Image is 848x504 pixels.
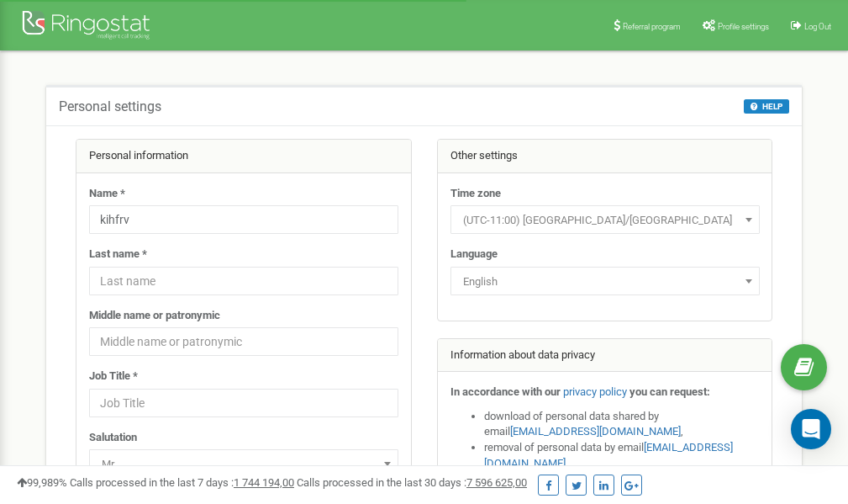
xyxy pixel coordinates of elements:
label: Job Title * [89,369,138,385]
input: Last name [89,267,398,295]
a: privacy policy [563,385,627,398]
u: 1 744 194,00 [234,476,294,489]
span: Mr. [95,453,392,476]
strong: In accordance with our [450,385,561,398]
input: Name [89,205,398,234]
input: Job Title [89,389,398,417]
span: Mr. [89,449,398,478]
strong: you can request: [629,385,710,398]
a: [EMAIL_ADDRESS][DOMAIN_NAME] [510,425,681,438]
span: English [450,267,760,295]
div: Open Intercom Messenger [791,409,831,449]
span: Referral program [623,22,681,31]
span: English [456,270,754,294]
span: (UTC-11:00) Pacific/Midway [456,209,754,232]
button: HELP [744,99,789,114]
span: Profile settings [718,22,769,31]
h5: Personal settings [59,99,161,114]
span: Calls processed in the last 30 days : [297,476,527,489]
label: Salutation [89,430,137,446]
label: Last name * [89,247,147,263]
label: Middle name or patronymic [89,308,220,324]
label: Time zone [450,186,501,202]
span: Calls processed in the last 7 days : [70,476,294,489]
li: download of personal data shared by email , [484,409,760,440]
div: Other settings [438,140,772,173]
span: Log Out [804,22,831,31]
label: Name * [89,186,125,202]
input: Middle name or patronymic [89,327,398,356]
div: Information about data privacy [438,339,772,373]
li: removal of personal data by email , [484,440,760,471]
span: 99,989% [17,476,67,489]
span: (UTC-11:00) Pacific/Midway [450,205,760,234]
label: Language [450,247,498,263]
div: Personal information [76,140,411,173]
u: 7 596 625,00 [466,476,527,489]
